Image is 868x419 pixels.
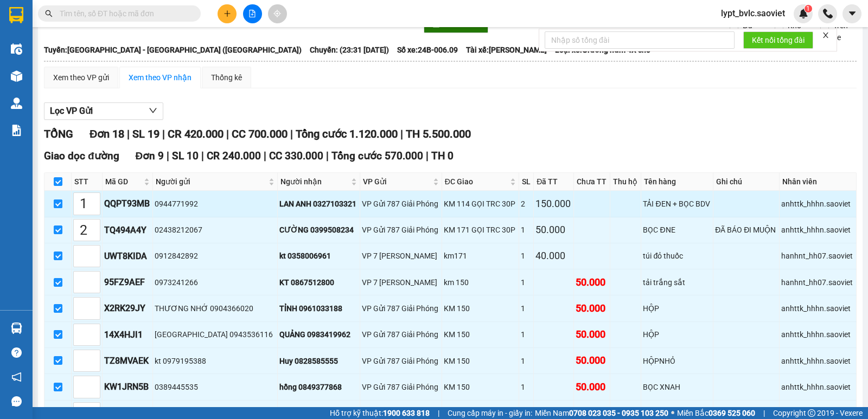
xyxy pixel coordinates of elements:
span: Miền Bắc [677,407,755,419]
div: QUẢNG 0983419962 [279,328,358,340]
div: KM 150 [444,381,517,393]
span: 1 [806,5,810,12]
span: Trên xe [829,20,857,43]
div: 150.000 [535,196,572,211]
span: question-circle [11,347,22,358]
div: UWT8KIDA [104,249,151,263]
div: HỘP [643,302,711,314]
td: VP Gửi 787 Giải Phóng [360,322,442,348]
span: | [290,127,293,140]
button: aim [268,4,287,23]
div: 50.000 [576,275,608,290]
span: Đơn 18 [90,127,124,140]
div: HỘPNHỎ [643,355,711,367]
div: 14X4HJI1 [104,328,151,341]
div: 1 [521,355,532,367]
div: HỘP [643,328,711,340]
div: TQ494A4Y [104,223,151,237]
span: TH 5.500.000 [406,127,471,140]
div: KM 150 [444,302,517,314]
div: TZ8MVAEK [104,354,151,368]
div: anhttk_hhhn.saoviet [781,302,854,314]
div: 2 [521,198,532,210]
span: CC 700.000 [232,127,288,140]
div: VP Gửi 787 Giải Phóng [362,355,440,367]
span: | [326,150,329,162]
sup: 1 [805,5,812,12]
span: Cung cấp máy in - giấy in: [448,407,532,419]
span: Lọc VP Gửi [50,104,93,118]
span: | [162,127,165,140]
div: VP Gửi 787 Giải Phóng [362,302,440,314]
div: VP 7 [PERSON_NAME] [362,250,440,262]
td: KW1JRN5B [103,374,153,400]
span: | [167,150,169,162]
span: file-add [248,10,256,17]
div: KW1JRN5B [104,380,151,394]
img: solution-icon [11,125,22,136]
div: BỌC ĐNE [643,224,711,236]
div: [GEOGRAPHIC_DATA] 0943536116 [155,328,276,340]
div: VP Gửi 787 Giải Phóng [362,328,440,340]
span: CR 240.000 [207,150,261,162]
div: 95FZ9AEF [104,275,151,289]
span: plus [224,10,231,17]
div: 0389445535 [155,381,276,393]
div: 0912842892 [155,250,276,262]
td: X2RK29JY [103,295,153,321]
div: tải trắng sắt [643,276,711,288]
div: 50.000 [576,379,608,395]
div: 1 [521,381,532,393]
div: 0944771992 [155,198,276,210]
div: 1 [521,302,532,314]
div: THƯƠNG NHỚ 0904366020 [155,302,276,314]
div: 40.000 [535,248,572,263]
span: Tổng cước 570.000 [331,150,423,162]
th: Thu hộ [610,173,641,191]
img: icon-new-feature [799,9,808,18]
td: VP Gửi 787 Giải Phóng [360,191,442,217]
input: Tìm tên, số ĐT hoặc mã đơn [60,8,188,20]
div: hồng 0849377868 [279,381,358,393]
span: TỔNG [44,127,73,140]
span: Hỗ trợ kỹ thuật: [330,407,430,419]
div: 1 [521,250,532,262]
span: copyright [808,409,815,417]
span: Mã GD [105,176,142,188]
div: hanhnt_hh07.saoviet [781,276,854,288]
th: STT [72,173,103,191]
div: VP 7 [PERSON_NAME] [362,276,440,288]
th: Đã TT [534,173,574,191]
td: VP Gửi 787 Giải Phóng [360,217,442,243]
img: warehouse-icon [11,98,22,109]
div: Xem theo VP nhận [129,72,192,83]
span: CC 330.000 [269,150,323,162]
div: km171 [444,250,517,262]
span: Tài xế: [PERSON_NAME] [466,44,547,56]
span: | [226,127,229,140]
div: kt 0358006961 [279,250,358,262]
span: Kết nối tổng đài [752,34,805,46]
button: plus [218,4,237,23]
div: túi đỏ thuốc [643,250,711,262]
img: warehouse-icon [11,323,22,334]
th: Ghi chú [713,173,780,191]
div: QQPT93MB [104,197,151,210]
td: QQPT93MB [103,191,153,217]
div: hanhnt_hh07.saoviet [781,250,854,262]
span: | [763,407,765,419]
div: anhttk_hhhn.saoviet [781,355,854,367]
div: 50.000 [576,327,608,342]
div: anhttk_hhhn.saoviet [781,381,854,393]
td: TQ494A4Y [103,217,153,243]
strong: 1900 633 818 [383,409,430,417]
div: VP Gửi 787 Giải Phóng [362,198,440,210]
span: Người nhận [280,176,349,188]
div: 1 [521,328,532,340]
th: Tên hàng [641,173,713,191]
span: | [127,127,130,140]
span: ⚪️ [671,411,674,415]
div: KM 150 [444,328,517,340]
span: close [822,31,829,39]
div: Xem theo VP gửi [53,72,109,83]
